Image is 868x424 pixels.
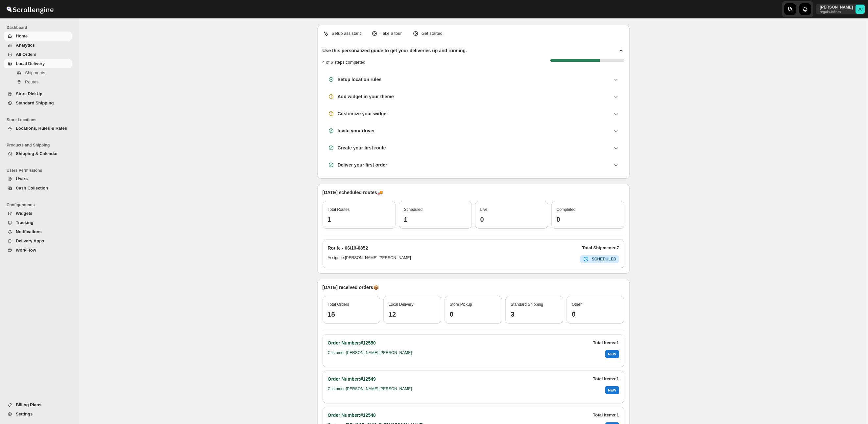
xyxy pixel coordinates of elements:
[4,32,72,41] button: Home
[16,220,33,225] span: Tracking
[16,126,67,131] span: Locations, Rules & Rates
[557,215,619,223] h3: 0
[4,124,72,133] button: Locations, Rules & Rates
[4,236,72,246] button: Delivery Apps
[593,412,619,418] p: Total Items: 1
[4,227,72,236] button: Notifications
[328,255,411,263] h6: Assignee: [PERSON_NAME] [PERSON_NAME]
[4,50,72,59] button: All Orders
[572,310,619,318] h3: 0
[16,402,41,407] span: Billing Plans
[16,238,44,243] span: Delivery Apps
[605,386,619,394] div: NEW
[338,76,382,83] h3: Setup location rules
[16,248,36,253] span: WorkFlow
[593,340,619,346] p: Total Items: 1
[328,302,349,307] span: Total Orders
[4,209,72,218] button: Widgets
[389,310,436,318] h3: 12
[389,302,413,307] span: Local Delivery
[557,207,576,212] span: Completed
[16,176,28,181] span: Users
[7,202,74,208] span: Configurations
[4,78,72,87] button: Routes
[328,412,376,418] h2: Order Number: #12548
[16,43,35,48] span: Analytics
[332,30,361,37] p: Setup assistant
[820,5,853,10] p: [PERSON_NAME]
[511,310,558,318] h3: 3
[16,91,42,96] span: Store PickUp
[450,310,497,318] h3: 0
[511,302,543,307] span: Standard Shipping
[593,376,619,382] p: Total Items: 1
[404,207,423,212] span: Scheduled
[450,302,472,307] span: Store Pickup
[328,376,376,382] h2: Order Number: #12549
[328,350,412,358] h6: Customer: [PERSON_NAME] [PERSON_NAME]
[5,1,55,17] img: ScrollEngine
[480,207,488,212] span: Live
[4,184,72,193] button: Cash Collection
[4,246,72,255] button: WorkFlow
[338,127,375,134] h3: Invite your driver
[4,68,72,78] button: Shipments
[16,229,42,234] span: Notifications
[7,168,74,173] span: Users Permissions
[7,117,74,123] span: Store Locations
[592,257,616,261] b: SCHEDULED
[605,350,619,358] div: NEW
[328,310,375,318] h3: 15
[856,5,865,14] span: DAVID CORONADO
[338,145,386,151] h3: Create your first route
[380,30,401,37] p: Take a tour
[338,162,387,168] h3: Deliver your first order
[480,215,543,223] h3: 0
[816,4,865,14] button: User menu
[16,100,54,105] span: Standard Shipping
[16,186,48,190] span: Cash Collection
[16,151,58,156] span: Shipping & Calendar
[16,52,36,57] span: All Orders
[25,70,45,75] span: Shipments
[4,149,72,158] button: Shipping & Calendar
[582,245,619,251] p: Total Shipments: 7
[338,110,388,117] h3: Customize your widget
[323,59,366,66] p: 4 of 6 steps completed
[16,211,32,216] span: Widgets
[328,340,376,346] h2: Order Number: #12550
[323,284,624,291] p: [DATE] received orders 📦
[328,215,390,223] h3: 1
[7,25,74,30] span: Dashboard
[16,33,28,38] span: Home
[323,47,467,54] h2: Use this personalized guide to get your deliveries up and running.
[25,79,38,84] span: Routes
[820,10,853,14] p: regala-inflora
[4,41,72,50] button: Analytics
[4,410,72,419] button: Settings
[4,218,72,227] button: Tracking
[7,143,74,148] span: Products and Shipping
[338,93,394,100] h3: Add widget in your theme
[328,245,368,251] h2: Route - 06/10-0852
[572,302,582,307] span: Other
[422,30,443,37] p: Get started
[323,189,624,196] p: [DATE] scheduled routes 🚚
[328,207,350,212] span: Total Routes
[4,400,72,410] button: Billing Plans
[4,174,72,184] button: Users
[16,61,45,66] span: Local Delivery
[857,7,863,11] text: DC
[404,215,467,223] h3: 1
[328,386,412,394] h6: Customer: [PERSON_NAME] [PERSON_NAME]
[16,412,33,416] span: Settings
